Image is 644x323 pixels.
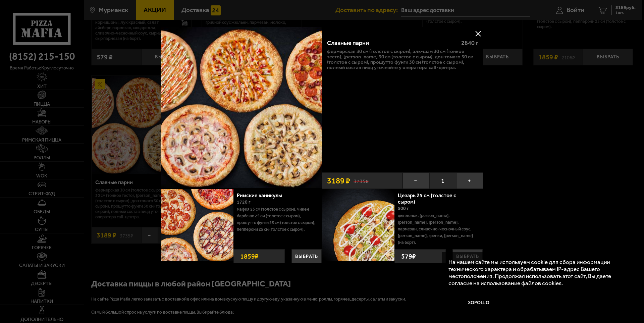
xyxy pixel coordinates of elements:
[402,172,429,189] button: −
[452,249,483,263] button: Выбрать
[456,172,483,189] button: +
[399,250,418,263] strong: 579 ₽
[398,206,409,211] span: 500 г
[161,27,322,188] img: Славные парни
[327,49,478,70] p: Фермерская 30 см (толстое с сыром), Аль-Шам 30 см (тонкое тесто), [PERSON_NAME] 30 см (толстое с ...
[448,293,509,313] button: Хорошо
[238,250,260,263] strong: 1859 ₽
[327,177,350,185] span: 3189 ₽
[327,40,455,47] div: Славные парни
[448,259,624,286] p: На нашем сайте мы используем cookie для сбора информации технического характера и обрабатываем IP...
[398,212,478,246] p: цыпленок, [PERSON_NAME], [PERSON_NAME], [PERSON_NAME], пармезан, сливочно-чесночный соус, [PERSON...
[237,206,317,233] p: Мафия 25 см (толстое с сыром), Чикен Барбекю 25 см (толстое с сыром), Прошутто Фунги 25 см (толст...
[237,199,251,205] span: 1720 г
[161,27,322,189] a: Славные парни
[398,192,456,205] a: Цезарь 25 см (толстое с сыром)
[429,172,456,189] span: 1
[461,39,478,47] span: 2840 г
[291,249,322,263] button: Выбрать
[354,177,369,184] s: 3735 ₽
[237,192,289,199] a: Римские каникулы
